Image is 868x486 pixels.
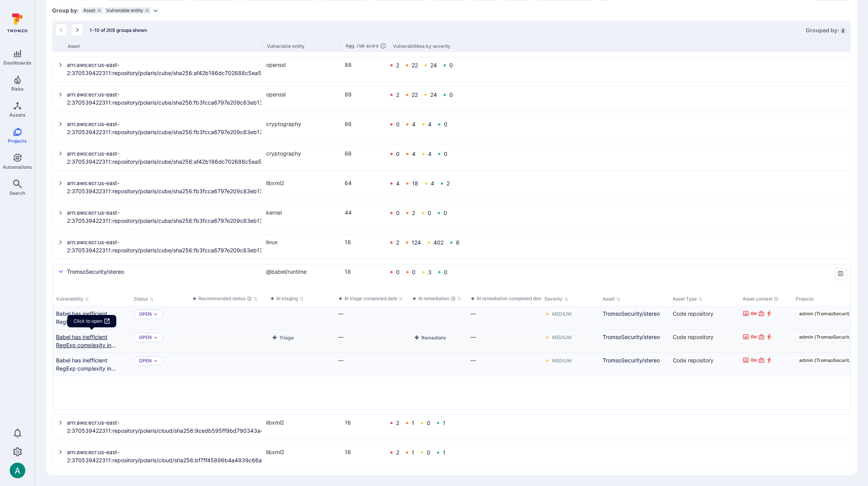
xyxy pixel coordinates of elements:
[449,92,453,98] div: 0
[603,296,621,302] button: Sort by Asset
[338,309,406,318] div: —
[266,238,340,246] div: linux
[335,353,409,376] div: Cell for aiCtx.triageFinishedAt
[134,296,154,302] button: Sort by Status
[10,463,25,478] img: ACg8ocLSa5mPYBaXNx3eFu_EmspyJX0laNWN7cXOFirfQ7srZveEpg=s96-c
[799,357,853,363] span: admin (TromsoSecurit …
[396,92,399,98] div: 2
[600,353,670,376] div: Cell for Asset
[139,358,152,364] p: Open
[189,330,267,353] div: Cell for aiCtx.triageStatus
[541,353,600,376] div: Cell for Severity
[443,420,445,426] div: 1
[192,295,258,302] button: Sort by function(){return k.createElement(hN.A,{direction:"row",alignItems:"center",gap:4},k.crea...
[552,311,572,317] div: Medium
[796,333,856,341] a: admin (TromsoSecurity)
[82,7,103,14] div: Asset
[153,7,159,14] button: Expand dropdown
[266,61,340,69] div: openssl
[139,334,152,341] button: Open
[444,151,447,157] div: 0
[192,295,252,302] div: Recommended status
[412,210,415,216] div: 2
[412,295,461,302] button: Sort by function(){return k.createElement(hN.A,{direction:"row",alignItems:"center",gap:4},k.crea...
[447,180,450,187] div: 2
[444,210,447,216] div: 0
[393,43,451,49] div: Vulnerabilities by severity
[153,358,158,363] button: Expand dropdown
[74,318,102,324] div: Click to open
[67,238,261,254] a: arn:aws:ecr:us-east-2:370539422311:repository/polaris/cube/sha256:fb3fcca6797e209c83eb1353bba5f73...
[396,240,399,246] div: 2
[67,267,261,276] a: TromsoSecurity/stereo
[427,420,430,426] div: 0
[427,449,430,456] div: 0
[552,334,572,341] div: Medium
[56,309,128,326] a: Babel has inefficient RegExp complexity in generated code with .replace when transpiling named ca...
[266,149,340,157] div: cryptography
[428,269,431,275] div: 3
[56,296,89,302] button: Sort by Vulnerability
[396,210,400,216] div: 0
[774,297,779,301] div: Automatically discovered context associated with the asset
[541,330,600,353] div: Cell for Severity
[53,445,850,468] div: arn:aws:ecr:us-east-2:370539422311:repository/polaris/cloud/sha256:bf7ff45896b4a4939c66ac0f6031fb...
[541,306,600,329] div: Cell for Severity
[67,90,261,107] a: arn:aws:ecr:us-east-2:370539422311:repository/polaris/cube/sha256:fb3fcca6797e209c83eb1353bba5f73...
[835,267,847,280] button: Manage columns
[470,356,538,364] div: —
[11,86,24,92] span: Risks
[131,306,189,329] div: Cell for Status
[10,463,25,478] div: Arjan Dehar
[740,330,793,353] div: Cell for Asset context
[52,57,851,469] div: select group
[799,311,853,316] span: admin (TromsoSecurit …
[89,27,147,33] span: 1-10 of 209 groups shown
[270,295,304,302] button: Sort by function(){return k.createElement(hN.A,{direction:"row",alignItems:"center",gap:4},k.crea...
[796,309,856,318] a: admin (TromsoSecurity)
[428,210,431,216] div: 0
[53,330,131,353] div: Cell for Vulnerability
[9,190,25,196] span: Search
[412,151,416,157] div: 4
[67,149,261,166] a: arn:aws:ecr:us-east-2:370539422311:repository/polaris/cube/sha256:af42b186dc702688c5ea5c249b491f4...
[53,146,850,170] div: arn:aws:ecr:us-east-2:370539422311:repository/polaris/cube/sha256:af42b186dc702688c5ea5c249b491f4...
[603,356,666,364] a: TromsoSecurity/stereo
[409,306,467,329] div: Cell for aiCtx.remediationStatus
[409,330,467,353] div: Cell for aiCtx.remediationStatus
[267,353,335,376] div: Cell for aiCtx
[673,309,736,318] div: Code repository
[396,180,400,187] div: 4
[345,208,384,217] div: 44
[396,151,400,157] div: 0
[4,60,32,66] span: Dashboards
[799,334,853,340] span: admin (TromsoSecurit …
[266,448,340,456] div: libxml2
[82,7,159,14] div: grouping parameters
[267,43,341,49] div: Vulnerable entity
[412,269,416,275] div: 0
[153,312,158,316] button: Expand dropdown
[338,333,406,341] div: —
[603,333,666,341] a: TromsoSecurity/stereo
[673,296,703,302] button: Sort by Asset Type
[412,121,416,128] div: 4
[467,330,541,353] div: Cell for aiCtx.remediationFinishedAt
[443,449,445,456] div: 1
[600,330,670,353] div: Cell for Asset
[345,120,384,128] div: 66
[412,92,418,98] div: 22
[345,149,384,157] div: 66
[53,353,131,376] div: Cell for Vulnerability
[345,238,384,246] div: 18
[603,309,666,318] a: TromsoSecurity/stereo
[68,43,262,49] div: Asset
[345,43,355,49] abbr: Aggregated
[670,306,740,329] div: Cell for Asset Type
[412,62,418,68] div: 22
[806,27,840,33] span: Grouped by:
[552,358,572,364] div: Medium
[53,205,850,229] div: arn:aws:ecr:us-east-2:370539422311:repository/polaris/cube/sha256:fb3fcca6797e209c83eb1353bba5f73...
[396,62,399,68] div: 2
